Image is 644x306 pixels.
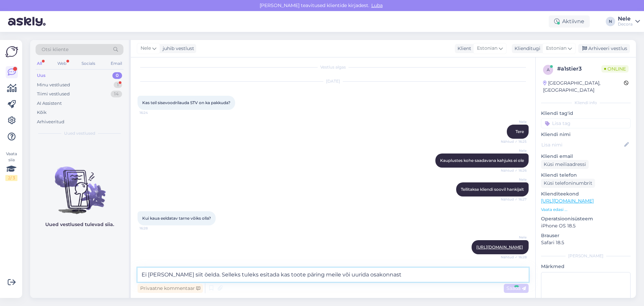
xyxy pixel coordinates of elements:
p: Brauser [541,232,631,239]
div: Küsi meiliaadressi [541,160,589,169]
div: # a1stier3 [557,65,601,73]
div: Socials [80,59,97,68]
div: All [36,59,43,68]
div: juhib vestlust [160,45,194,52]
div: [PERSON_NAME] [541,253,631,259]
span: Nele [501,235,527,240]
p: Kliendi telefon [541,172,631,179]
div: Küsi telefoninumbrit [541,179,595,188]
span: Tere [516,129,524,134]
span: Nele [501,177,527,182]
input: Lisa nimi [541,141,623,148]
div: 0 [112,72,122,79]
div: Uus [37,72,46,79]
span: Kauplustes kohe saadavana kahjuks ei ole [440,158,524,163]
p: Märkmed [541,263,631,270]
span: Estonian [477,45,497,52]
span: Otsi kliente [42,46,68,53]
span: Nele [141,45,151,52]
span: Tellitakse kliendi soovil hankijalt [461,187,524,192]
div: 14 [111,91,122,97]
div: N [606,17,615,26]
span: Kas teil sisevoodrilauda STV on ka pakkuda? [142,100,230,105]
span: Nähtud ✓ 16:26 [501,168,527,173]
span: Kui kaua eeldatav tarne võiks olla? [142,216,211,221]
p: Kliendi email [541,153,631,160]
span: Luba [369,2,385,8]
p: Vaata edasi ... [541,207,631,213]
span: Uued vestlused [64,130,95,136]
p: Klienditeekond [541,190,631,198]
div: Klienditugi [512,45,540,52]
span: Nähtud ✓ 16:25 [501,139,527,144]
div: [GEOGRAPHIC_DATA], [GEOGRAPHIC_DATA] [543,80,624,94]
p: Kliendi tag'id [541,110,631,117]
span: a [547,67,550,72]
span: 16:24 [140,110,165,115]
span: Nele [501,148,527,153]
div: Vestlus algas [138,64,529,70]
div: Email [109,59,123,68]
input: Lisa tag [541,118,631,128]
div: Tiimi vestlused [37,91,70,97]
div: Nele [618,16,633,21]
div: Aktiivne [549,15,590,28]
div: Kliendi info [541,100,631,106]
div: Arhiveeritud [37,119,64,125]
img: Askly Logo [5,45,18,58]
div: Kõik [37,109,47,116]
p: Operatsioonisüsteem [541,215,631,222]
span: Estonian [546,45,567,52]
div: 1 [114,82,122,88]
p: Safari 18.5 [541,239,631,246]
div: Minu vestlused [37,82,70,88]
div: Vaata siia [5,151,17,181]
p: Kliendi nimi [541,131,631,138]
a: [URL][DOMAIN_NAME] [476,245,523,250]
span: Nähtud ✓ 16:28 [501,255,527,260]
a: [URL][DOMAIN_NAME] [541,198,594,204]
div: 2 / 3 [5,175,17,181]
div: Web [56,59,68,68]
span: Online [601,65,629,73]
div: Klient [455,45,471,52]
div: [DATE] [138,78,529,84]
div: AI Assistent [37,100,62,107]
img: No chats [30,155,129,215]
span: Nele [501,119,527,124]
span: 16:28 [140,226,165,231]
p: Uued vestlused tulevad siia. [45,221,114,228]
div: Decora [618,21,633,27]
div: Arhiveeri vestlus [578,44,630,53]
p: iPhone OS 18.5 [541,222,631,229]
span: Nähtud ✓ 16:27 [501,197,527,202]
a: NeleDecora [618,16,640,27]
